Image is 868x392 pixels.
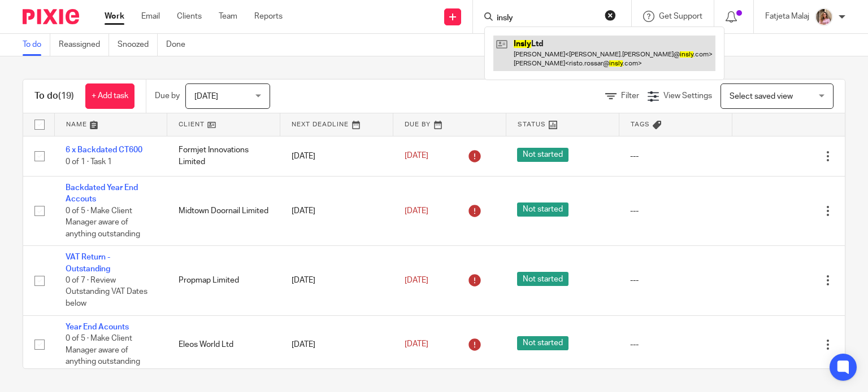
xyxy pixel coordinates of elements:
span: Filter [621,92,639,100]
span: 0 of 1 · Task 1 [66,158,112,166]
button: Clear [605,10,616,21]
h1: To do [34,90,74,102]
span: [DATE] [405,152,428,160]
span: [DATE] [405,207,428,215]
div: --- [630,339,721,350]
td: [DATE] [280,315,393,373]
p: Fatjeta Malaj [765,11,809,22]
a: To do [23,34,50,56]
div: --- [630,275,721,286]
a: Reassigned [59,34,109,56]
img: MicrosoftTeams-image%20(5).png [815,8,833,26]
a: 6 x Backdated CT600 [66,146,142,154]
input: Search [496,14,597,24]
span: Not started [517,272,568,286]
td: Propmap Limited [167,246,280,315]
td: Eleos World Ltd [167,315,280,373]
td: Midtown Doornail Limited [167,176,280,245]
a: + Add task [85,83,134,109]
a: Email [141,11,160,22]
div: --- [630,151,721,162]
span: Tags [631,121,650,127]
a: Snoozed [118,34,158,56]
a: VAT Return - Outstanding [66,253,110,272]
span: Not started [517,202,568,217]
span: Not started [517,336,568,350]
td: [DATE] [280,136,393,176]
td: Formjet Innovations Limited [167,136,280,176]
span: [DATE] [405,340,428,348]
p: Due by [155,90,180,102]
span: Select saved view [730,93,793,100]
span: (19) [58,91,74,100]
span: [DATE] [194,93,218,100]
span: 0 of 5 · Make Client Manager aware of anything outstanding [66,207,140,238]
span: Get Support [659,12,702,20]
td: [DATE] [280,176,393,245]
span: Not started [517,148,568,162]
a: Year End Acounts [66,323,129,331]
a: Work [105,11,124,22]
a: Reports [254,11,283,22]
span: 0 of 5 · Make Client Manager aware of anything outstanding [66,334,140,365]
div: --- [630,205,721,217]
a: Clients [177,11,202,22]
a: Backdated Year End Accouts [66,184,138,203]
a: Done [166,34,194,56]
img: Pixie [23,9,79,24]
span: View Settings [663,92,712,100]
span: 0 of 7 · Review Outstanding VAT Dates below [66,276,147,307]
span: [DATE] [405,276,428,284]
td: [DATE] [280,246,393,315]
a: Team [219,11,237,22]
